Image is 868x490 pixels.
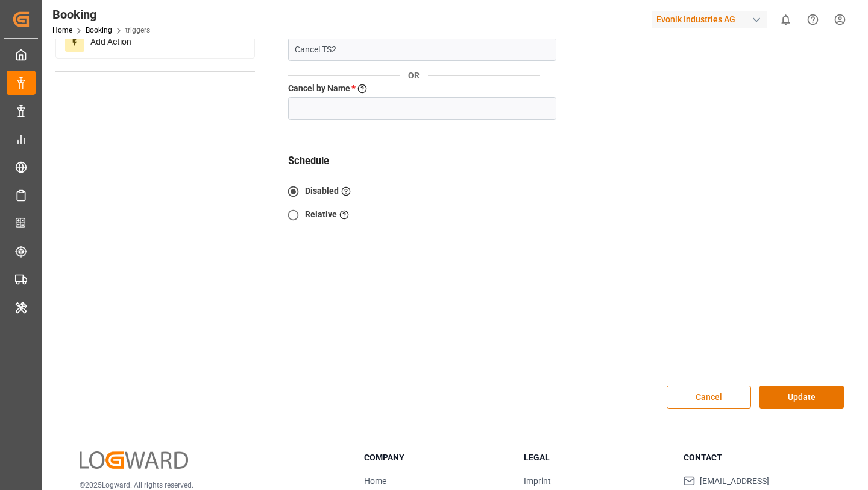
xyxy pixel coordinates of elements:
[288,154,844,169] h3: Schedule
[408,69,420,82] span: OR
[305,185,339,197] label: Disabled
[652,11,767,28] div: Evonik Industries AG
[364,476,386,486] a: Home
[84,33,137,52] span: Add Action
[759,386,844,409] button: Update
[524,476,551,486] a: Imprint
[52,26,72,34] a: Home
[288,82,350,95] label: Cancel by Name
[305,208,338,221] label: Relative
[80,451,188,469] img: Logward Logo
[364,451,509,464] h3: Company
[652,8,772,31] button: Evonik Industries AG
[667,386,751,409] button: Cancel
[772,6,799,33] button: show 0 new notifications
[86,26,112,34] a: Booking
[524,451,668,464] h3: Legal
[799,6,826,33] button: Help Center
[52,5,150,24] div: Booking
[684,451,828,464] h3: Contact
[288,180,418,227] div: scheduleType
